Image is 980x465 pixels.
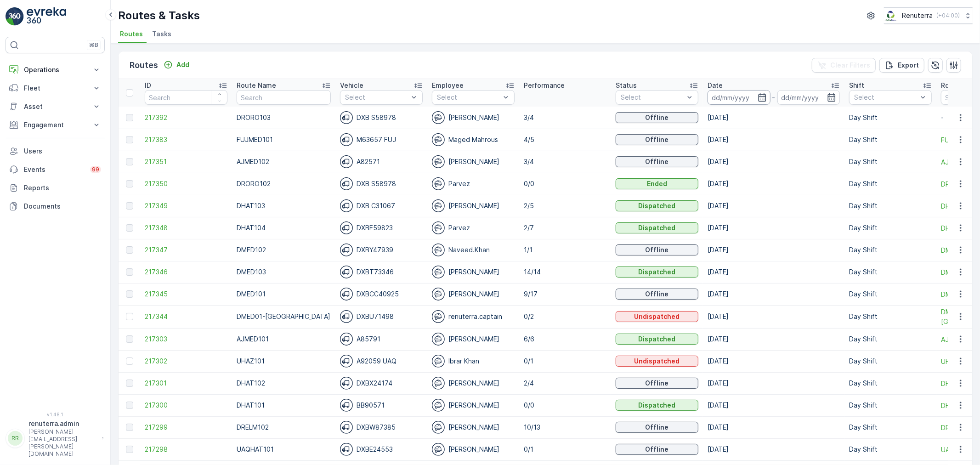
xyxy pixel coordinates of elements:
img: logo [6,7,24,26]
a: 217300 [145,401,227,410]
button: Fleet [6,79,105,97]
button: Offline [616,444,698,455]
p: Dispatched [639,201,676,210]
img: svg%3e [340,177,353,190]
div: renuterra.captain [432,310,515,323]
p: Shift [849,81,864,90]
td: [DATE] [703,195,844,217]
button: Offline [616,378,698,389]
img: svg%3e [432,199,445,212]
div: Toggle Row Selected [126,424,133,431]
p: Undispatched [634,312,680,321]
td: 14/14 [519,261,611,283]
p: Route Plan [941,81,975,90]
div: Ibrar Khan [432,355,515,368]
td: DHAT101 [232,394,335,416]
div: Toggle Row Selected [126,224,133,232]
button: Engagement [6,116,105,134]
td: 4/5 [519,129,611,151]
td: Day Shift [844,416,936,438]
span: 217351 [145,157,227,166]
div: Maged Mahrous [432,133,515,146]
img: svg%3e [432,377,445,390]
button: Clear Filters [812,58,876,73]
img: svg%3e [432,244,445,256]
img: svg%3e [340,221,353,234]
td: [DATE] [703,107,844,129]
img: svg%3e [432,421,445,434]
p: Clear Filters [830,61,870,70]
img: svg%3e [432,266,445,278]
td: DHAT102 [232,372,335,394]
div: [PERSON_NAME] [432,199,515,212]
img: svg%3e [340,377,353,390]
img: svg%3e [340,155,353,168]
img: svg%3e [340,443,353,456]
td: 0/0 [519,394,611,416]
p: 99 [92,166,99,173]
td: Day Shift [844,107,936,129]
span: 217348 [145,223,227,232]
div: [PERSON_NAME] [432,333,515,346]
button: Offline [616,156,698,167]
img: Screenshot_2024-07-26_at_13.33.01.png [884,11,898,21]
div: [PERSON_NAME] [432,288,515,301]
img: svg%3e [340,199,353,212]
td: AJMED101 [232,328,335,350]
td: [DATE] [703,394,844,416]
td: 9/17 [519,283,611,305]
p: Offline [646,135,669,144]
td: Day Shift [844,173,936,195]
img: svg%3e [340,333,353,346]
div: DXBCC40925 [340,288,423,301]
p: ID [145,81,151,90]
td: AJMED102 [232,151,335,173]
p: Ended [647,179,667,188]
td: [DATE] [703,261,844,283]
button: Operations [6,61,105,79]
button: Asset [6,97,105,116]
span: 217347 [145,245,227,255]
input: dd/mm/yyyy [777,90,840,105]
td: Day Shift [844,305,936,328]
div: Naveed.Khan [432,244,515,256]
img: svg%3e [432,177,445,190]
p: Events [24,165,85,174]
span: v 1.48.1 [6,412,105,417]
p: ( +04:00 ) [936,12,960,19]
span: 217383 [145,135,227,144]
p: - [772,92,776,103]
a: Events99 [6,160,105,179]
input: Search [237,90,331,105]
div: Toggle Row Selected [126,446,133,453]
span: 217298 [145,445,227,454]
div: Toggle Row Selected [126,136,133,143]
td: 1/1 [519,239,611,261]
img: svg%3e [432,111,445,124]
p: Dispatched [639,401,676,410]
p: Select [437,93,500,102]
p: Add [176,60,189,69]
td: UHAZ101 [232,350,335,372]
button: Offline [616,244,698,255]
td: [DATE] [703,328,844,350]
p: Operations [24,65,86,74]
img: svg%3e [432,399,445,412]
button: Ended [616,178,698,189]
p: Status [616,81,637,90]
span: Routes [120,29,143,39]
div: [PERSON_NAME] [432,399,515,412]
td: [DATE] [703,283,844,305]
img: svg%3e [340,288,353,301]
div: A85791 [340,333,423,346]
img: svg%3e [340,421,353,434]
td: DHAT104 [232,217,335,239]
p: Routes & Tasks [118,8,200,23]
td: 0/1 [519,350,611,372]
div: DXBE24553 [340,443,423,456]
span: Tasks [152,29,171,39]
button: Undispatched [616,356,698,367]
td: 2/5 [519,195,611,217]
button: Offline [616,112,698,123]
div: DXBU71498 [340,310,423,323]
